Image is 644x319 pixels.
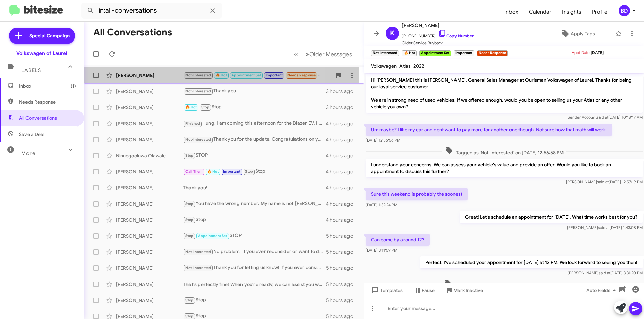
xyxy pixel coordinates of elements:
div: 4 hours ago [326,120,359,127]
span: 🔥 Hot [207,169,219,174]
span: Not-Interested [185,89,211,93]
span: Important [266,73,283,77]
div: Thank you [183,87,326,95]
div: Stop [183,296,326,304]
span: (1) [71,83,76,89]
div: [PERSON_NAME] [116,72,183,79]
span: Stop [185,234,194,238]
div: [PERSON_NAME] [116,104,183,111]
span: « [294,50,298,58]
span: [PHONE_NUMBER] [402,29,474,39]
div: Stop [183,103,326,111]
div: Hung, I am coming this afternoon for the Blazer EV. I hope have $500 for my new ride! [PERSON_NAME] [183,119,326,127]
span: said at [598,225,610,230]
div: Ninuogooluwa Olawale [116,152,183,159]
span: Stop [185,218,194,222]
span: Save a Deal [19,131,44,138]
p: Perfect! I've scheduled your appointment for [DATE] at 12 PM. We look forward to seeing you then! [420,256,643,268]
span: [DATE] [591,50,604,55]
div: No problem! If you ever reconsider or want to discuss your vehicle, feel free to reach out. Have ... [183,248,326,256]
span: Stop [245,169,253,174]
span: 2022 [413,63,424,69]
span: Special Campaign [29,32,70,39]
span: [PERSON_NAME] [DATE] 12:57:19 PM [566,179,643,184]
a: Calendar [524,2,557,22]
div: STOP [183,152,326,159]
p: Um maybe? I like my car and dont want to pay more for another one though. Not sure how that math ... [366,124,612,136]
span: Appt Date: [572,50,591,55]
div: [PERSON_NAME] [116,168,183,175]
span: Auto Fields [586,284,619,296]
div: Thank you for the update! Congratulations on your new vehicle! If you ever decide to sell or need... [183,136,326,143]
button: Previous [290,47,302,61]
span: [PERSON_NAME] [402,21,474,29]
span: Stop [185,298,194,302]
span: Finished [185,121,200,126]
div: Thank you for letting us know! If you ever consider selling your vehicle or have future needs, fe... [183,264,326,272]
div: 4 hours ago [326,184,359,191]
span: Not-Interested [185,266,211,270]
div: 4 hours ago [326,201,359,207]
div: [PERSON_NAME] [116,120,183,127]
span: Labels [21,67,41,73]
span: Tagged as 'Appointment Set' on [DATE] 2:56:26 PM [441,279,567,289]
span: Sender Account [DATE] 10:18:17 AM [568,115,643,120]
div: 5 hours ago [326,249,359,255]
div: [PERSON_NAME] [116,297,183,304]
div: Thank you! [183,184,326,191]
button: Pause [408,284,440,296]
span: Not-Interested [185,137,211,142]
div: Stop [183,168,326,175]
div: 3 hours ago [326,88,359,95]
div: 4 hours ago [326,136,359,143]
div: Volkswagen of Laurel [16,50,67,57]
span: Tagged as 'Not-Interested' on [DATE] 12:56:58 PM [442,146,566,156]
button: Next [302,47,356,61]
span: Stop [185,153,194,158]
div: STOP [183,232,326,240]
span: Inbox [19,83,76,89]
span: Not-Interested [185,73,211,77]
div: You have the wrong number. My name is not [PERSON_NAME] [183,200,326,208]
span: said at [597,179,609,184]
span: Older Messages [309,51,352,58]
div: 4 hours ago [326,152,359,159]
div: 5 hours ago [326,297,359,304]
a: Insights [557,2,587,22]
span: [DATE] 3:11:59 PM [366,248,397,253]
div: [PERSON_NAME] [116,88,183,95]
p: Sure this weekend is probably the soonest [366,188,468,200]
div: BD [619,5,630,16]
div: [PERSON_NAME] [116,201,183,207]
span: » [306,50,309,58]
div: Stop [183,216,326,224]
small: Important [454,50,474,56]
span: All Conversations [19,115,57,122]
span: Mark Inactive [453,284,483,296]
div: [PERSON_NAME] [116,217,183,223]
small: Needs Response [477,50,508,56]
button: Auto Fields [581,284,624,296]
p: Great! Let's schedule an appointment for [DATE]. What time works best for you? [460,211,643,223]
small: Not-Interested [371,50,399,56]
p: I understand your concerns. We can assess your vehicle's value and provide an offer. Would you li... [366,159,643,177]
div: [PERSON_NAME] [116,233,183,239]
a: Profile [587,2,613,22]
div: [PERSON_NAME] [116,281,183,288]
span: Atlas [399,63,411,69]
span: Call Them [185,169,203,174]
span: Apply Tags [571,28,595,40]
div: 5 hours ago [326,233,359,239]
h1: All Conversations [93,27,172,38]
span: [PERSON_NAME] [DATE] 1:43:08 PM [567,225,643,230]
p: Hi [PERSON_NAME] this is [PERSON_NAME], General Sales Manager at Ourisman Volkswagen of Laurel. T... [366,74,643,113]
span: Older Service Buyback [402,39,474,46]
nav: Page navigation example [290,47,356,61]
div: That you but no thanks [183,71,332,79]
span: Important [223,169,240,174]
div: That's perfectly fine! When you're ready, we can assist you with selling your vehicle. Just let u... [183,281,326,288]
div: 4 hours ago [326,168,359,175]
